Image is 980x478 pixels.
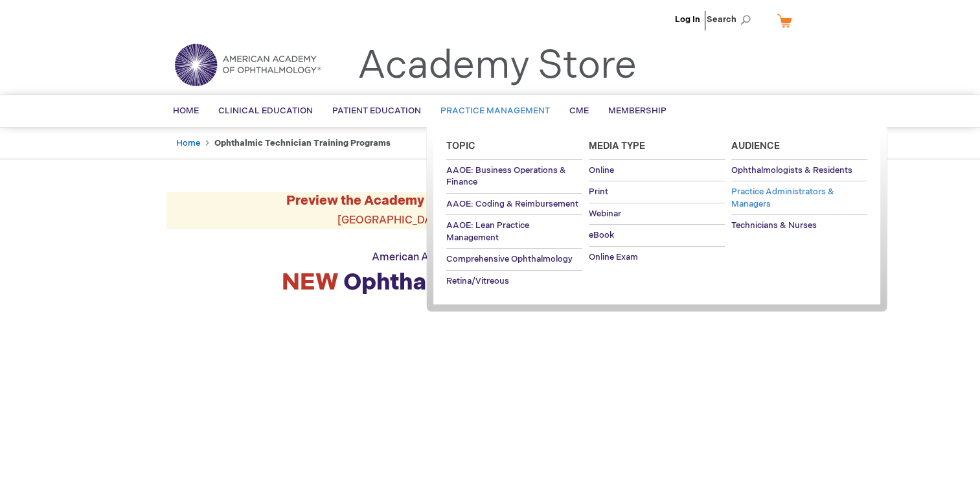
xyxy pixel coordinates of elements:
[569,106,589,116] span: CME
[176,138,200,148] a: Home
[332,106,421,116] span: Patient Education
[446,220,529,243] span: AAOE: Lean Practice Management
[731,187,834,209] span: Practice Administrators & Managers
[446,276,509,286] span: Retina/Vitreous
[446,254,573,264] span: Comprehensive Ophthalmology
[446,165,566,188] span: AAOE: Business Operations & Finance
[282,269,699,297] strong: Ophthalmic Technician Training
[707,6,756,32] span: Search
[731,141,780,152] span: Audience
[731,220,817,231] span: Technicians & Nurses
[589,187,608,197] span: Print
[446,141,475,152] span: Topic
[440,106,550,116] span: Practice Management
[446,199,578,209] span: AAOE: Coding & Reimbursement
[589,230,614,240] span: eBook
[608,106,667,116] span: Membership
[218,106,313,116] span: Clinical Education
[282,269,338,297] span: NEW
[589,252,638,262] span: Online Exam
[372,251,609,264] span: American Academy of Ophthalmic Professionals
[358,43,637,89] a: Academy Store
[589,165,614,176] span: Online
[173,106,199,116] span: Home
[675,14,700,25] a: Log In
[214,138,391,148] strong: Ophthalmic Technician Training Programs
[589,209,621,219] span: Webinar
[286,193,694,209] strong: Preview the Academy Technician Training Platform at !
[589,141,645,152] span: Media Type
[337,214,643,227] span: [GEOGRAPHIC_DATA], Hall WB1, Booth 2761, [DATE] 10:30 a.m.
[731,165,852,176] span: Ophthalmologists & Residents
